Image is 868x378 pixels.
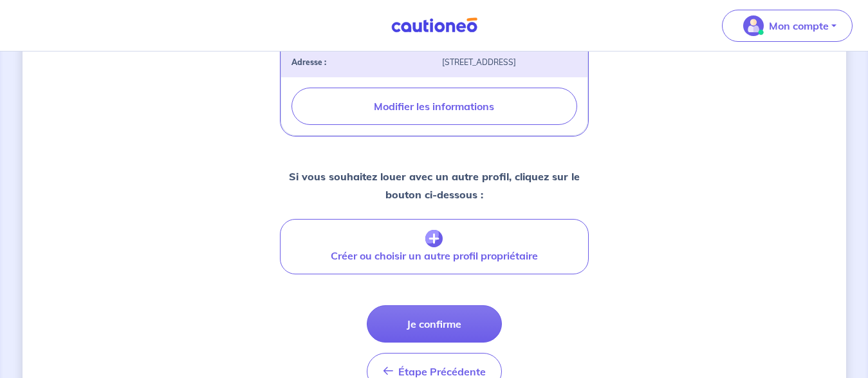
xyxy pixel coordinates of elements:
[291,88,577,125] button: Modifier les informations
[291,57,326,67] strong: Adresse :
[398,365,486,378] span: Étape Précédente
[289,170,580,201] strong: Si vous souhaitez louer avec un autre profil, cliquez sur le bouton ci-dessous :
[386,17,483,33] img: Cautioneo
[722,10,853,42] button: illu_account_valid_menu.svgMon compte
[769,18,829,33] p: Mon compte
[280,219,589,274] button: Créer ou choisir un autre profil propriétaire
[434,58,585,67] div: [STREET_ADDRESS]
[425,230,443,248] img: archivate
[367,305,502,343] button: Je confirme
[743,15,764,36] img: illu_account_valid_menu.svg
